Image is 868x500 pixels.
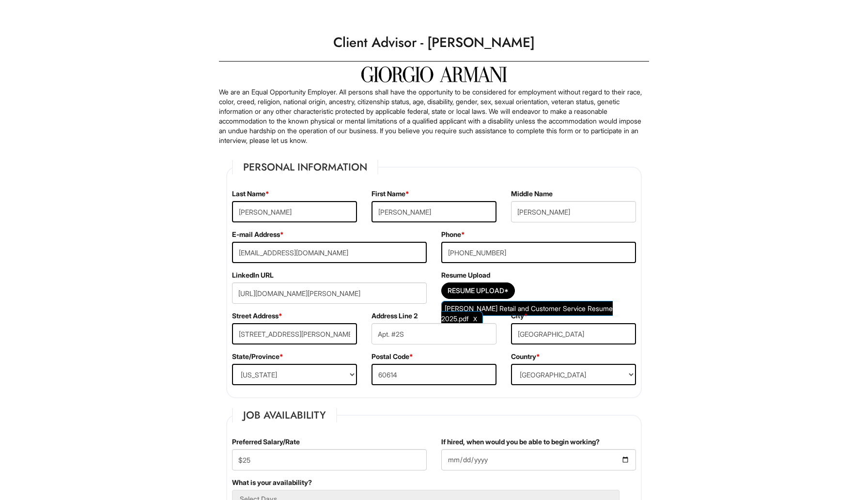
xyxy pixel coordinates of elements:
[232,242,427,263] input: E-mail Address
[232,364,357,385] select: State/Province
[232,230,284,239] label: E-mail Address
[232,201,357,222] input: Last Name
[441,304,613,323] span: [PERSON_NAME] Retail and Customer Service Resume 2025.pdf
[511,352,540,361] label: Country
[372,201,496,222] input: First Name
[372,323,496,344] input: Apt., Suite, Box, etc.
[441,270,490,280] label: Resume Upload
[372,352,413,361] label: Postal Code
[232,323,357,344] input: Street Address
[441,242,636,263] input: Phone
[511,189,553,199] label: Middle Name
[219,87,649,145] p: We are an Equal Opportunity Employer. All persons shall have the opportunity to be considered for...
[441,437,600,447] label: If hired, when would you be able to begin working?
[361,66,507,82] img: Giorgio Armani
[232,437,300,447] label: Preferred Salary/Rate
[232,160,378,174] legend: Personal Information
[441,282,515,299] button: Resume Upload*Resume Upload*
[232,270,274,280] label: LinkedIn URL
[511,201,636,222] input: Middle Name
[372,189,409,199] label: First Name
[372,364,496,385] input: Postal Code
[232,189,269,199] label: Last Name
[232,408,337,422] legend: Job Availability
[232,449,427,470] input: Preferred Salary/Rate
[511,364,636,385] select: Country
[441,230,465,239] label: Phone
[372,311,418,321] label: Address Line 2
[232,282,427,304] input: LinkedIn URL
[511,311,528,321] label: City
[232,311,282,321] label: Street Address
[214,29,654,56] h1: Client Advisor - [PERSON_NAME]
[511,323,636,344] input: City
[232,478,312,487] label: What is your availability?
[232,352,283,361] label: State/Province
